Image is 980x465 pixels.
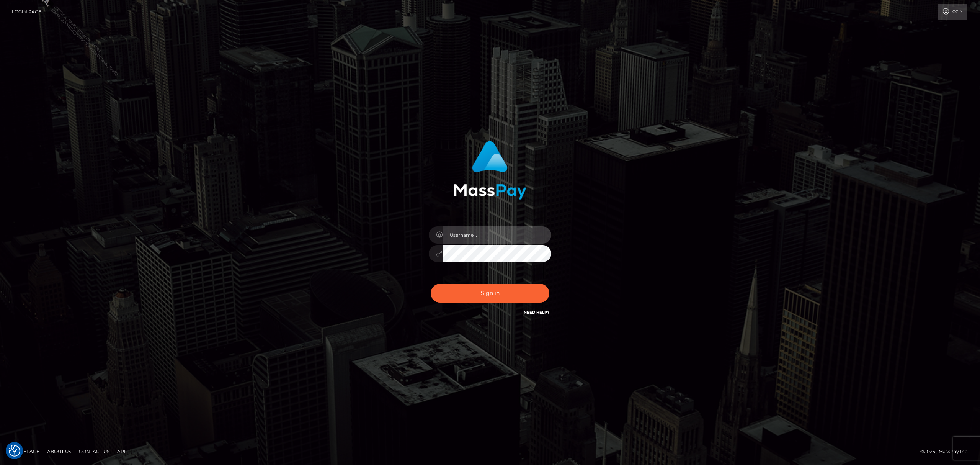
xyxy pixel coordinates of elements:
[431,284,549,303] button: Sign in
[454,141,526,200] img: MassPay Login
[443,226,551,244] input: Username...
[44,445,74,457] a: About Us
[12,4,41,20] a: Login Page
[920,447,974,456] div: © 2025 , MassPay Inc.
[9,445,20,457] button: Consent Preferences
[8,445,42,457] a: Homepage
[524,310,549,315] a: Need Help?
[76,445,113,457] a: Contact Us
[938,4,967,20] a: Login
[114,445,129,457] a: API
[9,445,20,457] img: Revisit consent button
